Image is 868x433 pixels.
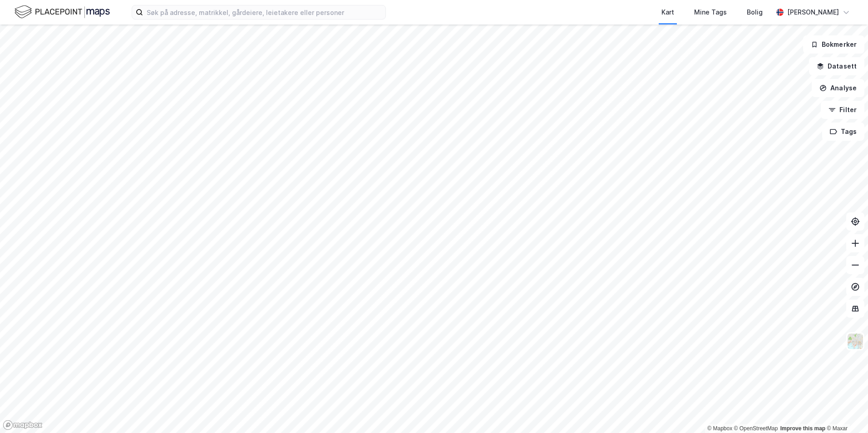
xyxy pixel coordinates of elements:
[15,4,110,20] img: logo.f888ab2527a4732fd821a326f86c7f29.svg
[823,389,868,433] iframe: Chat Widget
[3,420,43,430] a: Mapbox homepage
[803,35,864,54] button: Bokmerker
[821,101,864,119] button: Filter
[694,7,727,18] div: Mine Tags
[661,7,674,18] div: Kart
[780,425,825,432] a: Improve this map
[847,333,864,350] img: Z
[812,79,864,97] button: Analyse
[787,7,839,18] div: [PERSON_NAME]
[734,425,778,432] a: OpenStreetMap
[707,425,732,432] a: Mapbox
[822,123,864,141] button: Tags
[747,7,763,18] div: Bolig
[143,5,385,19] input: Søk på adresse, matrikkel, gårdeiere, leietakere eller personer
[809,57,864,75] button: Datasett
